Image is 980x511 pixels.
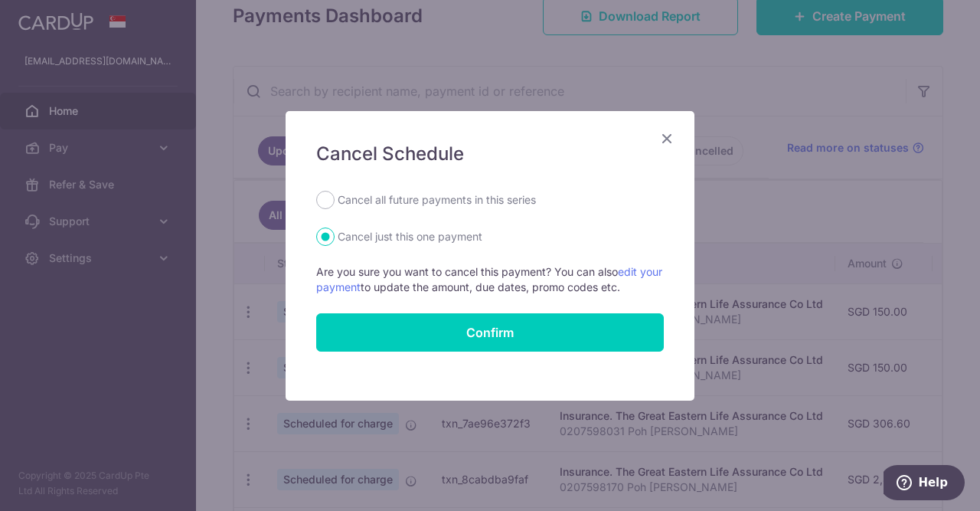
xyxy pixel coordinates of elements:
button: Confirm [316,313,664,352]
iframe: Opens a widget where you can find more information [884,465,965,503]
h5: Cancel Schedule [316,142,664,166]
label: Cancel just this one payment [338,228,482,246]
button: Close [658,129,676,148]
label: Cancel all future payments in this series [338,191,536,209]
p: Are you sure you want to cancel this payment? You can also to update the amount, due dates, promo... [316,264,664,295]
